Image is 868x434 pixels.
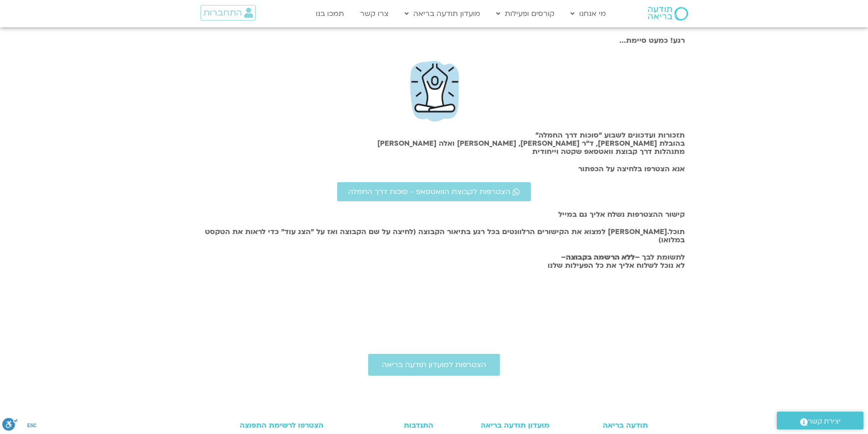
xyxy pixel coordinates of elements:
span: הצטרפות למועדון תודעה בריאה [382,361,486,369]
span: הצטרפות לקבוצת הוואטסאפ - סוכות דרך החמלה [348,188,510,196]
a: הצטרפות לקבוצת הוואטסאפ - סוכות דרך החמלה [337,182,531,201]
a: יצירת קשר [777,412,863,429]
span: התחברות [203,8,242,18]
img: תודעה בריאה [648,7,688,20]
h3: התנדבות [349,421,433,429]
h2: קישור ההצטרפות נשלח אליך גם במייל [184,210,685,219]
h2: תזכורות ועדכונים לשבוע "סוכות דרך החמלה" בהובלת [PERSON_NAME], ד״ר [PERSON_NAME], [PERSON_NAME] ו... [184,131,685,156]
h3: הצטרפו לרשימת התפוצה [221,421,324,429]
a: קורסים ופעילות [492,5,559,22]
span: יצירת קשר [808,415,841,428]
a: מי אנחנו [566,5,611,22]
h3: תודעה בריאה [559,421,648,429]
a: תמכו בנו [311,5,349,22]
a: מועדון תודעה בריאה [400,5,485,22]
h2: רגע! כמעט סיימת... [184,36,685,45]
a: הצטרפות למועדון תודעה בריאה [368,354,500,376]
a: צרו קשר [355,5,393,22]
a: התחברות [200,5,256,20]
b: ללא הרשמה בקבוצה [566,252,635,262]
h2: לתשומת לבך – – לא נוכל לשלוח אליך את כל הפעילות שלנו [184,253,685,270]
h2: תוכל.[PERSON_NAME] למצוא את הקישורים הרלוונטים בכל רגע בתיאור הקבוצה (לחיצה על שם הקבוצה ואז על ״... [184,228,685,244]
h3: מועדון תודעה בריאה [442,421,550,429]
h2: אנא הצטרפו בלחיצה על הכפתור [184,165,685,173]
